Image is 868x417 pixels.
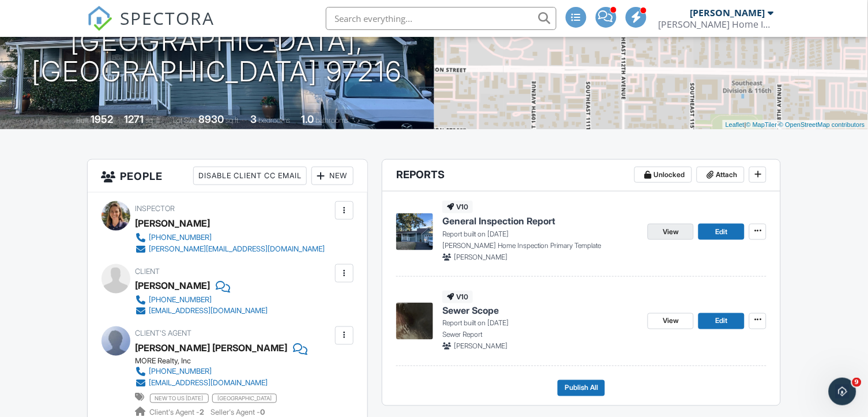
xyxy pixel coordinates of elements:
[149,245,325,254] div: [PERSON_NAME][EMAIL_ADDRESS][DOMAIN_NAME]
[172,116,197,125] span: Lot Size
[326,7,557,30] input: Search everything...
[149,379,268,388] div: [EMAIL_ADDRESS][DOMAIN_NAME]
[87,16,215,40] a: SPECTORA
[726,121,745,128] a: Leaflet
[136,204,175,213] span: Inspector
[316,116,349,125] span: bathrooms
[121,6,215,30] span: SPECTORA
[659,18,774,30] div: Murphy Home Inspection
[829,378,856,405] iframe: Intercom live chat
[261,408,265,417] strong: 0
[136,294,268,306] a: [PHONE_NUMBER]
[251,113,257,125] div: 3
[852,378,862,387] span: 9
[226,116,240,125] span: sq.ft.
[746,121,777,128] a: © MapTiler
[212,394,277,403] span: [GEOGRAPHIC_DATA]
[136,243,325,255] a: [PERSON_NAME][EMAIL_ADDRESS][DOMAIN_NAME]
[136,267,160,276] span: Client
[302,113,314,125] div: 1.0
[200,408,205,417] strong: 2
[136,232,325,243] a: ‪[PHONE_NUMBER]‬
[311,167,354,185] div: New
[136,340,288,357] a: [PERSON_NAME] [PERSON_NAME]
[87,6,112,31] img: The Best Home Inspection Software - Spectora
[150,408,206,417] span: Client's Agent -
[136,277,211,294] div: [PERSON_NAME]
[136,215,211,232] div: [PERSON_NAME]
[145,116,161,125] span: sq. ft.
[779,121,865,128] a: © OpenStreetMap contributors
[76,116,89,125] span: Built
[150,394,209,403] span: new to us [DATE]
[136,329,192,338] span: Client's Agent
[149,295,212,305] div: [PHONE_NUMBER]
[211,408,265,417] span: Seller's Agent -
[149,367,212,377] div: [PHONE_NUMBER]
[88,160,368,193] h3: People
[149,233,212,242] div: ‪[PHONE_NUMBER]‬
[259,116,291,125] span: bedrooms
[136,378,299,389] a: [EMAIL_ADDRESS][DOMAIN_NAME]
[124,113,144,125] div: 1271
[723,120,868,130] div: |
[91,113,113,125] div: 1952
[193,167,307,185] div: Disable Client CC Email
[690,7,765,18] div: [PERSON_NAME]
[149,307,268,316] div: [EMAIL_ADDRESS][DOMAIN_NAME]
[198,113,224,125] div: 8930
[136,366,299,378] a: [PHONE_NUMBER]
[136,357,308,366] div: MORE Realty, Inc
[136,306,268,317] a: [EMAIL_ADDRESS][DOMAIN_NAME]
